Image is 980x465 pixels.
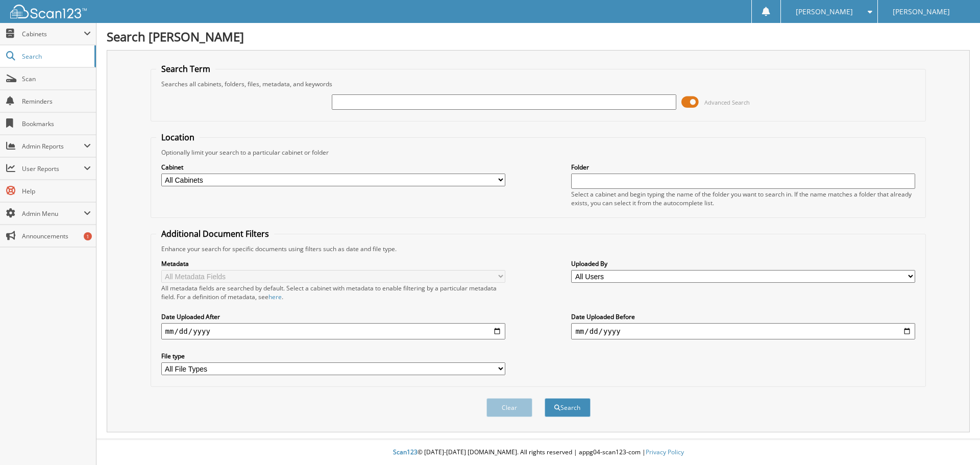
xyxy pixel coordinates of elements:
[571,323,915,339] input: end
[156,80,921,88] div: Searches all cabinets, folders, files, metadata, and keywords
[22,97,91,106] span: Reminders
[22,52,89,61] span: Search
[161,284,505,301] div: All metadata fields are searched by default. Select a cabinet with metadata to enable filtering b...
[156,63,215,75] legend: Search Term
[393,448,418,456] span: Scan123
[486,398,532,417] button: Clear
[161,312,505,321] label: Date Uploaded After
[22,142,84,151] span: Admin Reports
[571,259,915,268] label: Uploaded By
[22,119,91,128] span: Bookmarks
[796,9,853,15] span: [PERSON_NAME]
[22,75,91,83] span: Scan
[22,209,84,218] span: Admin Menu
[156,228,274,239] legend: Additional Document Filters
[22,187,91,195] span: Help
[571,163,915,172] label: Folder
[96,440,980,465] div: © [DATE]-[DATE] [DOMAIN_NAME]. All rights reserved | appg04-scan123-com |
[893,9,950,15] span: [PERSON_NAME]
[161,352,505,360] label: File type
[161,163,505,172] label: Cabinet
[84,232,92,240] div: 1
[646,448,684,456] a: Privacy Policy
[268,292,282,301] a: here
[156,244,921,253] div: Enhance your search for specific documents using filters such as date and file type.
[107,28,970,45] h1: Search [PERSON_NAME]
[545,398,591,417] button: Search
[571,190,915,207] div: Select a cabinet and begin typing the name of the folder you want to search in. If the name match...
[10,5,87,18] img: scan123-logo-white.svg
[22,164,84,173] span: User Reports
[156,132,200,143] legend: Location
[704,99,750,106] span: Advanced Search
[571,312,915,321] label: Date Uploaded Before
[161,323,505,339] input: start
[22,232,91,240] span: Announcements
[156,148,921,157] div: Optionally limit your search to a particular cabinet or folder
[22,30,84,38] span: Cabinets
[161,259,505,268] label: Metadata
